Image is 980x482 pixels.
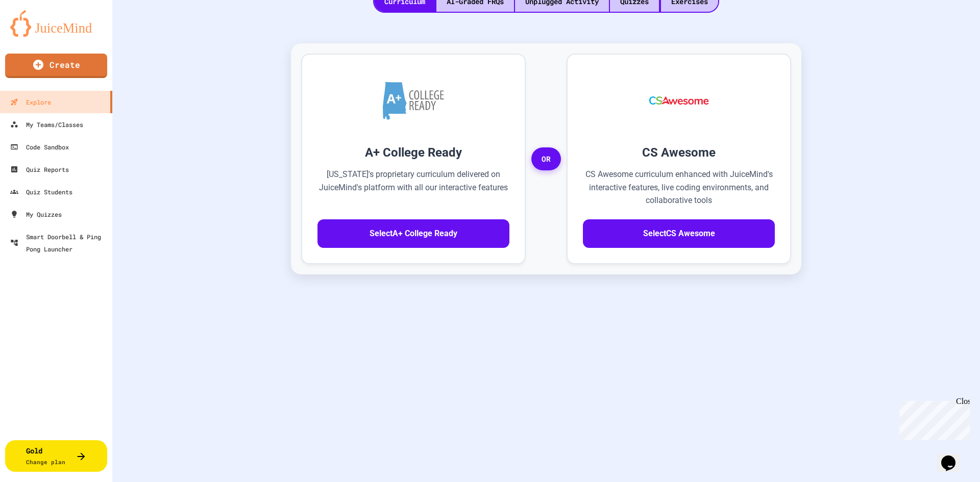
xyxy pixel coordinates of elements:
[583,219,775,248] button: SelectCS Awesome
[317,168,509,207] p: [US_STATE]'s proprietary curriculum delivered on JuiceMind's platform with all our interactive fe...
[895,397,970,440] iframe: chat widget
[10,141,69,153] div: Code Sandbox
[10,208,62,220] div: My Quizzes
[10,118,83,131] div: My Teams/Classes
[937,441,970,472] iframe: chat widget
[10,163,69,175] div: Quiz Reports
[531,147,561,171] span: OR
[26,458,65,466] span: Change plan
[639,70,719,131] img: CS Awesome
[4,4,70,65] div: Chat with us now!Close
[383,82,444,120] img: A+ College Ready
[5,54,107,78] a: Create
[10,231,108,255] div: Smart Doorbell & Ping Pong Launcher
[583,143,775,162] h3: CS Awesome
[317,219,509,248] button: SelectA+ College Ready
[10,186,72,198] div: Quiz Students
[26,445,65,467] div: Gold
[317,143,509,162] h3: A+ College Ready
[10,96,51,108] div: Explore
[10,10,102,37] img: logo-orange.svg
[583,168,775,207] p: CS Awesome curriculum enhanced with JuiceMind's interactive features, live coding environments, a...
